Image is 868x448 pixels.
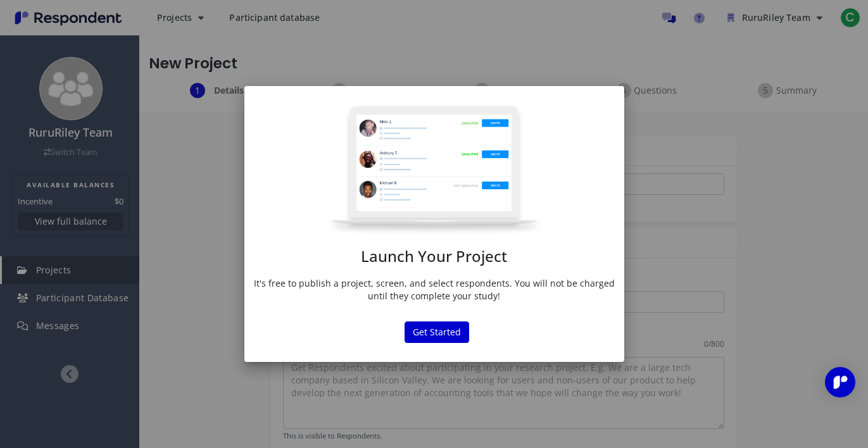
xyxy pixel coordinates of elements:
button: Get Started [405,321,469,343]
md-dialog: Launch Your ... [244,86,624,363]
img: project-modal.png [326,105,543,235]
h1: Launch Your Project [254,248,615,264]
p: It's free to publish a project, screen, and select respondents. You will not be charged until the... [254,277,615,302]
div: Open Intercom Messenger [825,367,855,397]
